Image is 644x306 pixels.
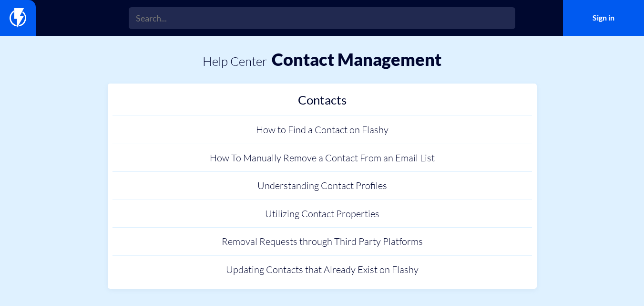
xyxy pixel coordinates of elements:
a: How to Find a Contact on Flashy [112,116,532,144]
input: Search... [129,7,515,29]
a: Removal Requests through Third Party Platforms [112,228,532,256]
a: Help center [203,53,267,69]
a: Contacts [112,88,532,116]
a: Updating Contacts that Already Exist on Flashy [112,256,532,284]
h2: Contacts [117,93,527,112]
a: Understanding Contact Profiles [112,172,532,200]
a: Utilizing Contact Properties [112,200,532,228]
h1: Contact Management [272,50,441,69]
a: How To Manually Remove a Contact From an Email List [112,144,532,172]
